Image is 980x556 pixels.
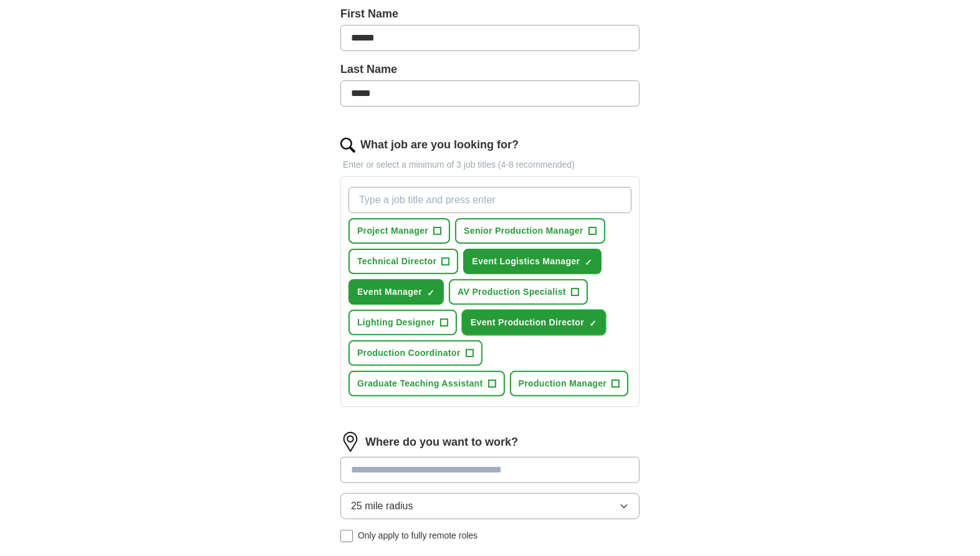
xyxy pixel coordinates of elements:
[348,187,632,213] input: Type a job title and press enter
[340,158,640,171] p: Enter or select a minimum of 3 job titles (4-8 recommended)
[463,249,602,274] button: Event Logistics Manager✓
[351,499,413,514] span: 25 mile radius
[462,310,606,335] button: Event Production Director✓
[357,224,428,237] span: Project Manager
[348,371,505,396] button: Graduate Teaching Assistant
[360,137,519,153] label: What job are you looking for?
[348,279,444,305] button: Event Manager✓
[340,530,353,542] input: Only apply to fully remote roles
[357,347,461,360] span: Production Coordinator
[455,218,605,244] button: Senior Production Manager
[348,249,458,274] button: Technical Director
[340,493,640,519] button: 25 mile radius
[348,340,483,366] button: Production Coordinator
[365,434,518,451] label: Where do you want to work?
[585,257,592,267] span: ✓
[357,255,436,268] span: Technical Director
[471,316,584,329] span: Event Production Director
[357,285,422,299] span: Event Manager
[427,288,435,298] span: ✓
[464,224,584,237] span: Senior Production Manager
[340,6,640,22] label: First Name
[340,138,355,153] img: search.png
[358,529,478,542] span: Only apply to fully remote roles
[458,285,566,299] span: AV Production Specialist
[449,279,588,305] button: AV Production Specialist
[357,316,435,329] span: Lighting Designer
[357,377,483,390] span: Graduate Teaching Assistant
[348,310,457,335] button: Lighting Designer
[589,319,597,328] span: ✓
[340,432,360,452] img: location.png
[510,371,629,396] button: Production Manager
[519,377,607,390] span: Production Manager
[348,218,450,244] button: Project Manager
[340,61,640,78] label: Last Name
[472,255,580,268] span: Event Logistics Manager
